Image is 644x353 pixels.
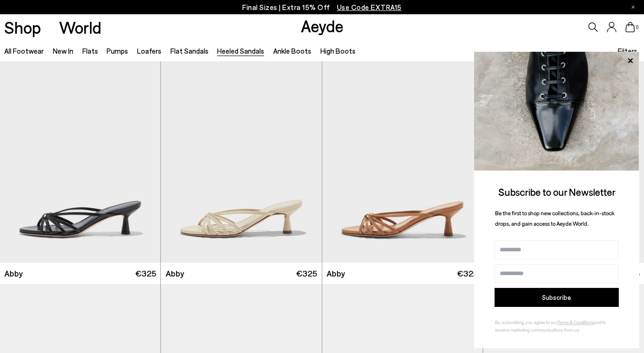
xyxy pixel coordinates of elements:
span: Abby [4,267,23,279]
span: By subscribing, you agree to our [495,319,557,325]
a: New In [53,47,73,55]
a: Ankle Boots [273,47,311,55]
button: Subscribe [495,288,619,307]
a: Abby €325 [161,263,321,284]
a: 6 / 6 1 / 6 2 / 6 3 / 6 4 / 6 5 / 6 6 / 6 1 / 6 Next slide Previous slide [322,61,483,263]
a: Heeled Sandals [217,47,264,55]
a: Flat Sandals [170,47,208,55]
a: Terms & Conditions [557,319,594,325]
a: Loafers [137,47,161,55]
a: Aeyde [301,16,344,36]
span: Abby [166,267,184,279]
a: World [59,19,101,36]
span: Subscribe to our Newsletter [498,186,615,198]
a: High Boots [320,47,356,55]
a: Flats [82,47,98,55]
p: Final Sizes | Extra 15% Off [242,1,402,13]
span: Filters [618,47,637,55]
span: 0 [635,25,640,30]
img: ca3f721fb6ff708a270709c41d776025.jpg [474,52,639,171]
a: Shop [4,19,41,36]
img: Abby Leather Mules [161,61,321,263]
a: Pumps [107,47,128,55]
div: 1 / 6 [322,61,483,263]
img: Abby Leather Mules [322,61,483,263]
span: Be the first to shop new collections, back-in-stock drops, and gain access to Aeyde World. [495,210,614,227]
span: €325 [457,267,478,279]
a: 0 [625,22,635,32]
span: Abby [327,267,345,279]
span: Navigate to /collections/ss25-final-sizes [337,3,402,11]
span: €325 [135,267,156,279]
span: €325 [296,267,317,279]
a: Abby €325 [322,263,483,284]
a: All Footwear [4,47,44,55]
